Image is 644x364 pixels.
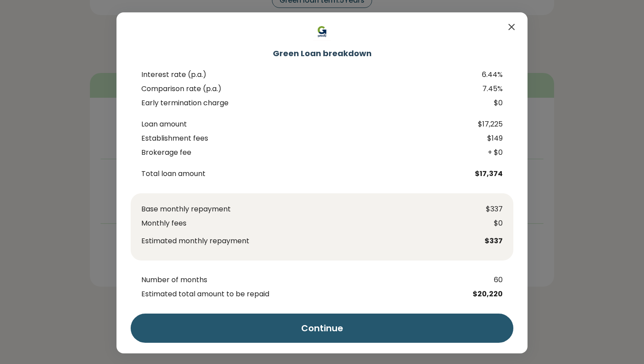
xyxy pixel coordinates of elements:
[469,98,513,108] span: $0
[141,204,458,215] span: Base monthly repayment
[458,204,503,215] span: $337
[469,69,513,80] span: 6.44%
[506,21,517,32] button: Close
[141,133,469,144] span: Establishment fees
[141,169,469,179] span: Total loan amount
[141,119,469,130] span: Loan amount
[141,84,469,94] span: Comparison rate (p.a.)
[291,23,353,41] img: Lender Logo
[469,289,513,299] span: $20,220
[141,218,458,229] span: Monthly fees
[141,275,469,285] span: Number of months
[458,218,503,229] span: $0
[131,48,513,59] h2: Green Loan breakdown
[469,169,513,179] span: $17,374
[141,69,469,80] span: Interest rate (p.a.)
[469,147,513,158] span: + $0
[458,236,503,246] span: $337
[141,147,469,158] span: Brokerage fee
[469,133,513,144] span: $149
[469,275,513,285] span: 60
[131,314,513,343] button: Continue
[469,119,513,130] span: $17,225
[141,98,469,108] span: Early termination charge
[141,289,469,299] span: Estimated total amount to be repaid
[141,236,458,246] span: Estimated monthly repayment
[469,84,513,94] span: 7.45%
